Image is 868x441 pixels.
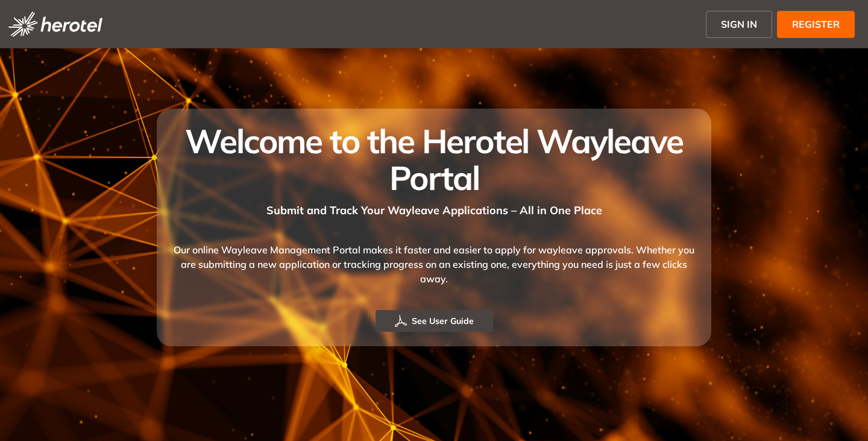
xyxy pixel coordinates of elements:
span: REGISTER [792,17,840,31]
span: SIGN IN [721,17,757,31]
div: Submit and Track Your Wayleave Applications – All in One Place [171,196,697,218]
button: SIGN IN [706,11,772,38]
button: REGISTER [777,11,855,38]
button: See User Guide [376,310,493,332]
span: Welcome to the Herotel Wayleave Portal [185,120,682,198]
div: Our online Wayleave Management Portal makes it faster and easier to apply for wayleave approvals.... [171,218,697,310]
img: logo [8,11,102,37]
span: See User Guide [412,314,474,328]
